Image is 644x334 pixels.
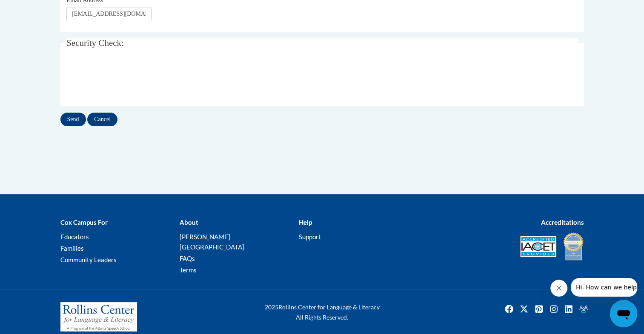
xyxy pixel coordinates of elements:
[60,244,84,252] a: Families
[179,218,198,226] b: About
[60,233,89,241] a: Educators
[571,278,637,297] iframe: Message from company
[298,233,321,241] a: Support
[87,113,117,126] input: Cancel
[60,302,137,332] img: Rollins Center for Language & Literacy - A Program of the Atlanta Speech School
[547,302,561,316] a: Instagram
[502,302,516,316] img: Facebook icon
[517,302,531,316] img: Twitter icon
[577,302,590,316] a: Facebook Group
[502,302,516,316] a: Facebook
[66,38,124,48] span: Security Check:
[66,62,196,96] iframe: reCAPTCHA
[532,302,546,316] img: Pinterest icon
[532,302,546,316] a: Pinterest
[577,302,590,316] img: Facebook group icon
[517,302,531,316] a: Twitter
[265,303,278,311] span: 2025
[5,6,69,13] span: Hi. How can we help?
[179,266,196,274] a: Terms
[562,302,575,316] img: LinkedIn icon
[563,232,584,261] img: IDA® Accredited
[562,302,575,316] a: Linkedin
[233,302,412,323] div: Rollins Center for Language & Literacy All Rights Reserved.
[298,218,312,226] b: Help
[60,113,86,126] input: Send
[66,7,152,21] input: Email
[547,302,561,316] img: Instagram icon
[550,280,567,297] iframe: Close message
[520,236,556,257] img: Accredited IACET® Provider
[60,218,108,226] b: Cox Campus For
[60,256,117,263] a: Community Leaders
[610,300,637,327] iframe: Button to launch messaging window
[179,233,244,251] a: [PERSON_NAME][GEOGRAPHIC_DATA]
[179,255,195,262] a: FAQs
[541,218,584,226] b: Accreditations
